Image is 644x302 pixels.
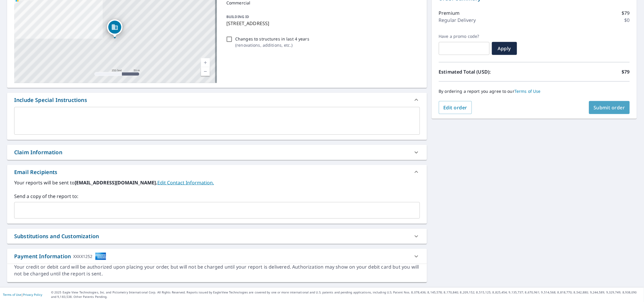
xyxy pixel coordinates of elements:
[439,17,476,24] p: Regular Delivery
[7,249,427,264] div: Payment InformationXXXX1252cardImage
[444,104,468,111] span: Edit order
[622,68,630,75] p: $79
[3,293,21,297] a: Terms of Use
[594,104,625,111] span: Submit order
[201,58,210,67] a: Current Level 17, Zoom In
[226,14,249,19] p: BUILDING ID
[439,9,460,17] p: Premium
[14,96,87,104] div: Include Special Instructions
[51,290,641,299] p: © 2025 Eagle View Technologies, Inc. and Pictometry International Corp. All Rights Reserved. Repo...
[625,17,630,24] p: $0
[14,232,99,240] div: Substitutions and Customization
[3,293,42,297] p: |
[439,68,535,75] p: Estimated Total (USD):
[497,45,512,52] span: Apply
[492,42,517,55] button: Apply
[7,229,427,244] div: Substitutions and Customization
[107,20,122,38] div: Dropped pin, building 1, Commercial property, 1101 S 7th St Minneapolis, MN 55415
[157,179,214,186] a: EditContactInfo
[14,193,420,200] label: Send a copy of the report to:
[14,179,420,186] label: Your reports will be sent to
[439,101,472,114] button: Edit order
[14,148,62,156] div: Claim Information
[622,9,630,17] p: $79
[7,165,427,179] div: Email Recipients
[515,88,541,94] a: Terms of Use
[201,67,210,76] a: Current Level 17, Zoom Out
[23,293,42,297] a: Privacy Policy
[14,252,106,260] div: Payment Information
[439,34,490,39] label: Have a promo code?
[14,168,58,176] div: Email Recipients
[7,93,427,107] div: Include Special Instructions
[235,42,309,48] p: ( renovations, additions, etc. )
[235,36,309,42] p: Changes to structures in last 4 years
[95,252,106,260] img: cardImage
[73,252,92,260] div: XXXX1252
[589,101,630,114] button: Submit order
[226,20,417,27] p: [STREET_ADDRESS]
[439,89,630,94] p: By ordering a report you agree to our
[14,264,420,277] div: Your credit or debit card will be authorized upon placing your order, but will not be charged unt...
[75,179,157,186] b: [EMAIL_ADDRESS][DOMAIN_NAME].
[7,145,427,160] div: Claim Information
